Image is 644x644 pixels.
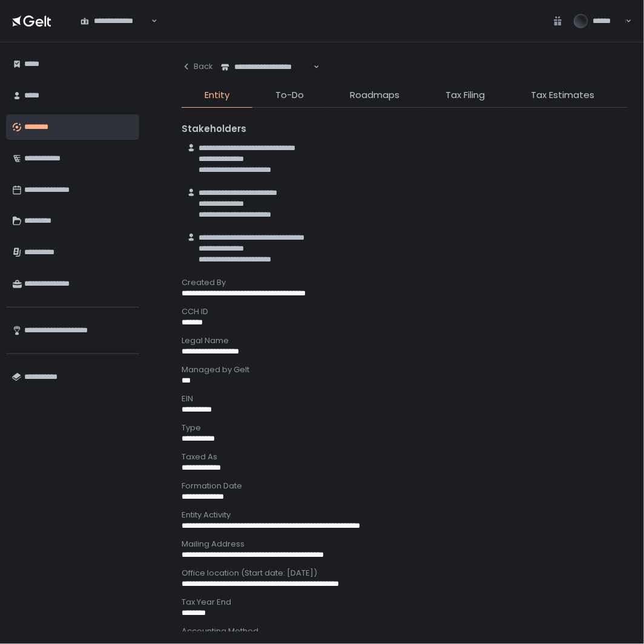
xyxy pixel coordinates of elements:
[182,452,627,462] div: Taxed As
[350,88,399,102] span: Roadmaps
[312,61,312,73] input: Search for option
[445,88,485,102] span: Tax Filing
[213,54,320,80] div: Search for option
[205,88,229,102] span: Entity
[182,61,213,72] div: Back
[73,8,157,33] div: Search for option
[182,422,627,433] div: Type
[182,277,627,288] div: Created By
[182,393,627,404] div: EIN
[182,539,627,550] div: Mailing Address
[275,88,304,102] span: To-Do
[182,481,627,491] div: Formation Date
[182,335,627,346] div: Legal Name
[182,364,627,375] div: Managed by Gelt
[182,597,627,608] div: Tax Year End
[182,626,627,637] div: Accounting Method
[182,568,627,579] div: Office location (Start date: [DATE])
[182,54,213,79] button: Back
[182,122,627,136] div: Stakeholders
[149,15,150,27] input: Search for option
[182,306,627,317] div: CCH ID
[531,88,594,102] span: Tax Estimates
[182,510,627,521] div: Entity Activity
